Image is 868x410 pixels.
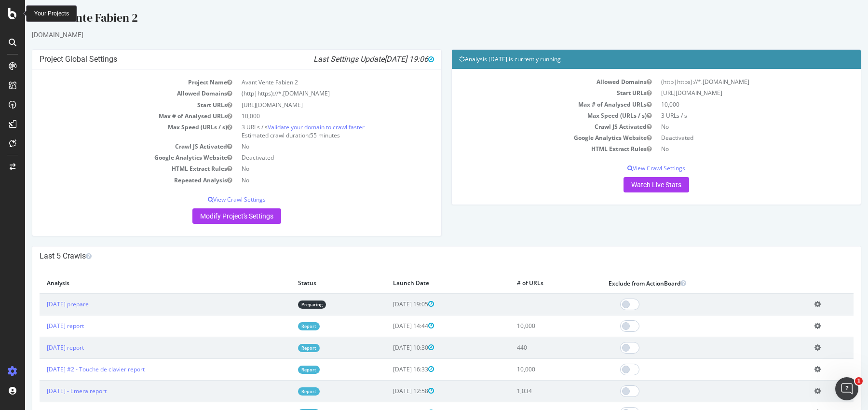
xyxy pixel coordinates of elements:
[434,143,631,154] td: HTML Extract Rules
[434,76,631,87] td: Allowed Domains
[212,141,409,152] td: No
[368,322,409,330] span: [DATE] 14:44
[434,87,631,98] td: Start URLs
[434,55,828,64] h4: Analysis [DATE] is currently running
[243,123,339,131] a: Validate your domain to crawl faster
[434,132,631,143] td: Google Analytics Website
[14,175,212,186] td: Repeated Analysis
[855,377,863,385] span: 1
[22,365,120,373] a: [DATE] #2 - Touche de clavier report
[14,251,828,261] h4: Last 5 Crawls
[14,273,266,293] th: Analysis
[212,99,409,110] td: [URL][DOMAIN_NAME]
[273,366,295,374] a: Report
[485,273,576,293] th: # of URLs
[631,143,828,154] td: No
[7,30,836,40] div: [DOMAIN_NAME]
[212,163,409,174] td: No
[485,358,576,380] td: 10,000
[212,110,409,122] td: 10,000
[368,300,409,308] span: [DATE] 19:05
[7,10,836,30] div: Avant Vente Fabien 2
[14,77,212,88] td: Project Name
[212,152,409,163] td: Deactivated
[22,322,59,330] a: [DATE] report
[434,121,631,132] td: Crawl JS Activated
[631,99,828,110] td: 10,000
[212,122,409,141] td: 3 URLs / s Estimated crawl duration:
[576,273,782,293] th: Exclude from ActionBoard
[288,55,409,64] i: Last Settings Update
[212,77,409,88] td: Avant Vente Fabien 2
[368,387,409,395] span: [DATE] 12:58
[22,343,59,352] a: [DATE] report
[34,10,69,18] div: Your Projects
[631,132,828,143] td: Deactivated
[485,380,576,402] td: 1,034
[835,377,858,400] iframe: Intercom live chat
[359,55,409,64] span: [DATE] 19:06
[631,76,828,87] td: (http|https)://*.[DOMAIN_NAME]
[434,99,631,110] td: Max # of Analysed URLs
[285,131,315,139] span: 55 minutes
[14,152,212,163] td: Google Analytics Website
[368,365,409,373] span: [DATE] 16:33
[273,301,301,309] a: Preparing
[14,141,212,152] td: Crawl JS Activated
[266,273,361,293] th: Status
[434,110,631,121] td: Max Speed (URLs / s)
[14,110,212,122] td: Max # of Analysed URLs
[598,177,664,192] a: Watch Live Stats
[273,344,295,352] a: Report
[631,121,828,132] td: No
[14,88,212,99] td: Allowed Domains
[14,55,409,64] h4: Project Global Settings
[22,387,81,395] a: [DATE] - Emera report
[631,87,828,98] td: [URL][DOMAIN_NAME]
[273,387,295,396] a: Report
[14,122,212,141] td: Max Speed (URLs / s)
[368,343,409,352] span: [DATE] 10:30
[434,164,828,172] p: View Crawl Settings
[485,315,576,337] td: 10,000
[167,208,256,224] a: Modify Project's Settings
[485,337,576,358] td: 440
[212,88,409,99] td: (http|https)://*.[DOMAIN_NAME]
[212,175,409,186] td: No
[14,195,409,204] p: View Crawl Settings
[273,322,295,330] a: Report
[361,273,485,293] th: Launch Date
[14,163,212,174] td: HTML Extract Rules
[631,110,828,121] td: 3 URLs / s
[22,300,64,308] a: [DATE] prepare
[14,99,212,110] td: Start URLs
